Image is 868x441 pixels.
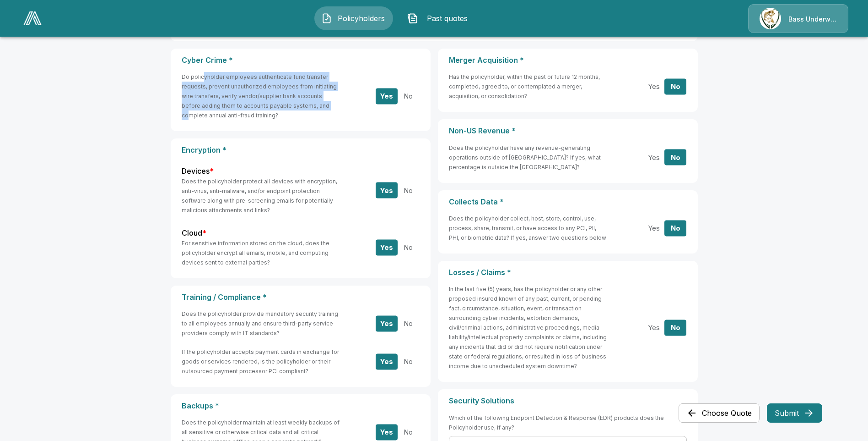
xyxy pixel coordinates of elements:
p: Losses / Claims * [449,268,687,277]
button: Yes [643,320,665,336]
button: Yes [376,182,398,198]
label: Cloud [182,228,206,238]
p: Training / Compliance * [182,293,420,302]
h6: Has the policyholder, within the past or future 12 months, completed, agreed to, or contemplated ... [449,72,608,101]
button: Yes [643,78,665,94]
h6: For sensitive information stored on the cloud, does the policyholder encrypt all emails, mobile, ... [182,238,340,267]
button: No [397,353,419,369]
label: Devices [182,166,214,176]
p: Cyber Crime * [182,56,420,65]
button: Choose Quote [679,403,760,423]
span: Policyholders [336,13,386,24]
button: Yes [643,220,665,236]
button: No [397,424,419,440]
button: No [664,220,686,236]
span: Past quotes [422,13,472,24]
button: Submit [767,403,822,423]
button: No [664,149,686,165]
img: Policyholders Icon [321,13,332,24]
button: No [397,88,419,104]
img: AA Logo [23,11,42,25]
button: Policyholders IconPolicyholders [314,6,393,30]
p: Backups * [182,402,420,410]
h6: Does the policyholder collect, host, store, control, use, process, share, transmit, or have acces... [449,214,608,243]
button: Yes [376,424,398,440]
h6: Does the policyholder have any revenue-generating operations outside of [GEOGRAPHIC_DATA]? If yes... [449,143,608,172]
button: No [664,320,686,336]
button: No [664,78,686,94]
p: Merger Acquisition * [449,56,687,65]
button: Past quotes IconPast quotes [400,6,479,30]
button: No [397,182,419,198]
button: Yes [376,353,398,369]
button: Yes [643,149,665,165]
button: No [397,239,419,255]
button: Yes [376,239,398,255]
p: Security Solutions [449,397,687,405]
button: Yes [376,315,398,331]
h6: Does the policyholder provide mandatory security training to all employees annually and ensure th... [182,309,340,338]
h6: Does the policyholder protect all devices with encryption, anti-virus, anti-malware, and/or endpo... [182,176,340,215]
h6: Which of the following Endpoint Detection & Response (EDR) products does the Policyholder use, if... [449,413,687,432]
p: Non-US Revenue * [449,127,687,135]
img: Past quotes Icon [407,13,418,24]
p: Encryption * [182,146,420,154]
button: No [397,315,419,331]
h6: In the last five (5) years, has the policyholder or any other proposed insured known of any past,... [449,284,608,371]
button: Yes [376,88,398,104]
h6: If the policyholder accepts payment cards in exchange for goods or services rendered, is the poli... [182,347,340,376]
h6: Do policyholder employees authenticate fund transfer requests, prevent unauthorized employees fro... [182,72,340,120]
p: Collects Data * [449,198,687,206]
